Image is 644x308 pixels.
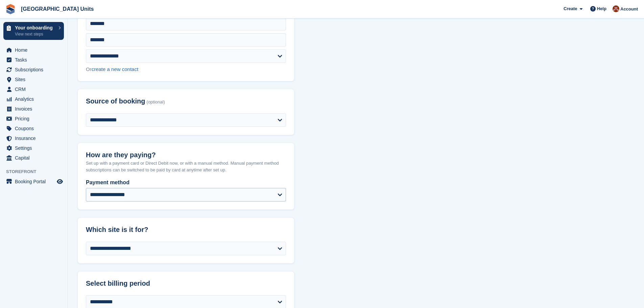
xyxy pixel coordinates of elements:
span: Pricing [15,114,55,123]
a: menu [3,94,64,104]
a: menu [3,143,64,153]
span: Analytics [15,94,55,104]
a: menu [3,153,64,163]
span: Booking Portal [15,177,55,186]
a: Preview store [56,177,64,186]
img: stora-icon-8386f47178a22dfd0bd8f6a31ec36ba5ce8667c1dd55bd0f319d3a0aa187defe.svg [5,4,16,14]
h2: Which site is it for? [86,226,286,234]
h2: How are they paying? [86,151,286,159]
p: View next steps [15,31,55,37]
span: Source of booking [86,97,145,105]
a: create a new contact [92,66,138,72]
a: menu [3,45,64,55]
img: Laura Clinnick [613,5,619,12]
a: Your onboarding View next steps [3,22,64,40]
label: Payment method [86,179,286,187]
span: Insurance [15,134,55,143]
a: menu [3,124,64,133]
div: Or [86,66,286,73]
a: menu [3,177,64,186]
a: menu [3,75,64,84]
span: Subscriptions [15,65,55,74]
span: Storefront [6,168,67,175]
span: Help [597,5,606,12]
span: Invoices [15,104,55,114]
a: menu [3,55,64,65]
span: CRM [15,85,55,94]
span: Tasks [15,55,55,65]
a: menu [3,134,64,143]
span: Settings [15,143,55,153]
a: menu [3,85,64,94]
span: Create [564,5,577,12]
span: (optional) [147,100,165,105]
a: menu [3,114,64,123]
a: menu [3,65,64,74]
span: Sites [15,75,55,84]
p: Set up with a payment card or Direct Debit now, or with a manual method. Manual payment method su... [86,160,286,173]
span: Capital [15,153,55,163]
a: [GEOGRAPHIC_DATA] Units [18,3,96,15]
h2: Select billing period [86,280,286,287]
a: menu [3,104,64,114]
span: Home [15,45,55,55]
p: Your onboarding [15,25,55,30]
span: Coupons [15,124,55,133]
span: Account [620,6,638,13]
